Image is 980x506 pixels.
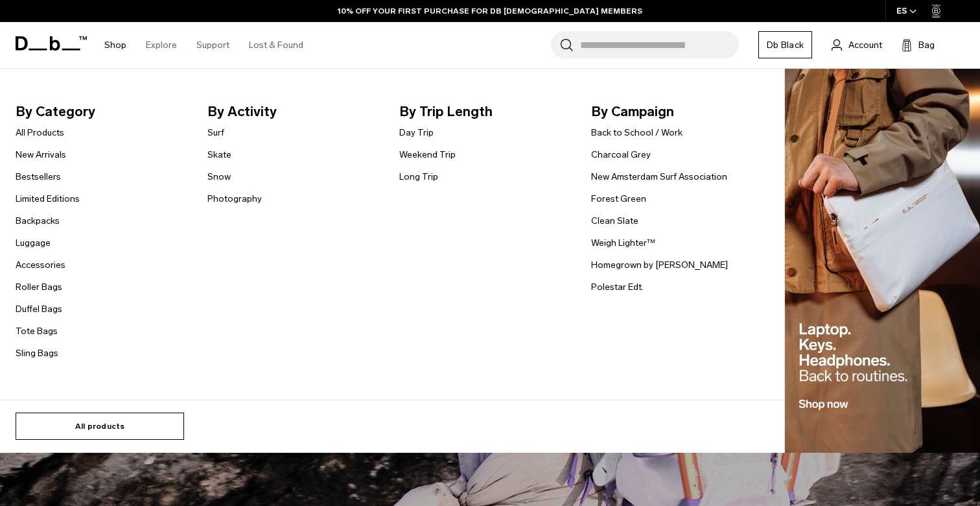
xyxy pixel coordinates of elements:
[146,22,177,68] a: Explore
[591,170,727,184] a: New Amsterdam Surf Association
[16,126,64,139] a: All Products
[16,214,60,228] a: Backpacks
[399,170,438,184] a: Long Trip
[399,101,570,122] span: By Trip Length
[591,126,682,139] a: Back to School / Work
[16,192,80,206] a: Limited Editions
[207,126,224,139] a: Surf
[918,38,935,52] span: Bag
[196,22,229,68] a: Support
[758,31,812,58] a: Db Black
[16,280,62,294] a: Roller Bags
[16,413,184,440] a: All products
[207,148,231,162] a: Skate
[16,324,58,338] a: Tote Bags
[338,5,642,17] a: 10% OFF YOUR FIRST PURCHASE FOR DB [DEMOGRAPHIC_DATA] MEMBERS
[249,22,303,68] a: Lost & Found
[848,38,882,52] span: Account
[591,214,638,228] a: Clean Slate
[16,346,58,360] a: Sling Bags
[785,69,980,453] img: Db
[591,258,728,272] a: Homegrown by [PERSON_NAME]
[591,192,646,206] a: Forest Green
[832,37,882,53] a: Account
[95,22,313,68] nav: Main Navigation
[591,101,762,122] span: By Campaign
[902,37,935,53] button: Bag
[16,302,62,316] a: Duffel Bags
[16,170,61,184] a: Bestsellers
[399,148,456,162] a: Weekend Trip
[16,236,51,250] a: Luggage
[207,101,379,122] span: By Activity
[591,236,655,250] a: Weigh Lighter™
[207,170,231,184] a: Snow
[16,101,187,122] span: By Category
[16,258,65,272] a: Accessories
[399,126,434,139] a: Day Trip
[16,148,66,162] a: New Arrivals
[104,22,126,68] a: Shop
[207,192,262,206] a: Photography
[591,280,644,294] a: Polestar Edt.
[591,148,651,162] a: Charcoal Grey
